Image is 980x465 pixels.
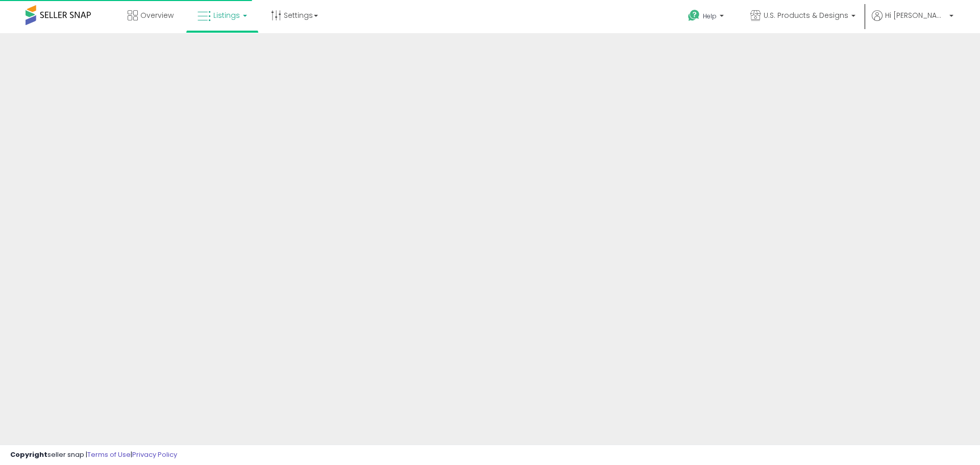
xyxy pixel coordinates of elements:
span: Listings [213,10,240,20]
span: Overview [140,10,174,20]
a: Help [680,2,734,33]
span: U.S. Products & Designs [764,10,848,20]
a: Hi [PERSON_NAME] [872,10,953,33]
a: Terms of Use [87,450,131,459]
div: seller snap | | [10,450,177,460]
strong: Copyright [10,450,47,459]
i: Get Help [688,9,700,22]
a: Privacy Policy [132,450,177,459]
span: Hi [PERSON_NAME] [885,10,946,20]
span: Help [703,12,717,20]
